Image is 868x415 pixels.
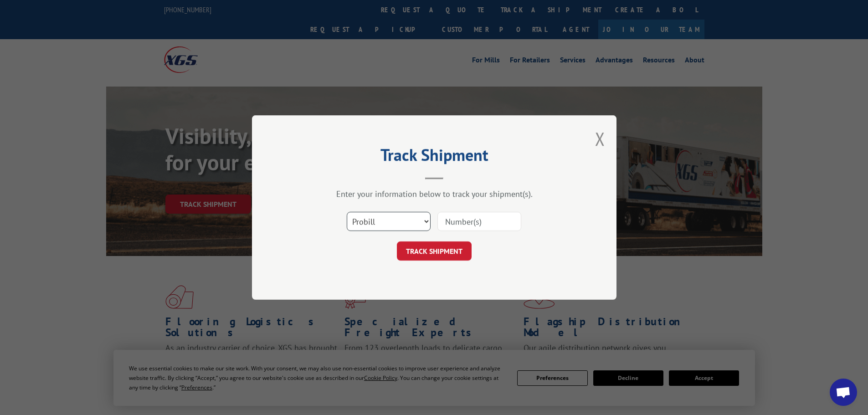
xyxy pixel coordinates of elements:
[298,149,571,166] h2: Track Shipment
[595,127,605,151] button: Close modal
[830,379,857,406] a: Open chat
[437,212,521,231] input: Number(s)
[298,189,571,199] div: Enter your information below to track your shipment(s).
[397,241,472,261] button: TRACK SHIPMENT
